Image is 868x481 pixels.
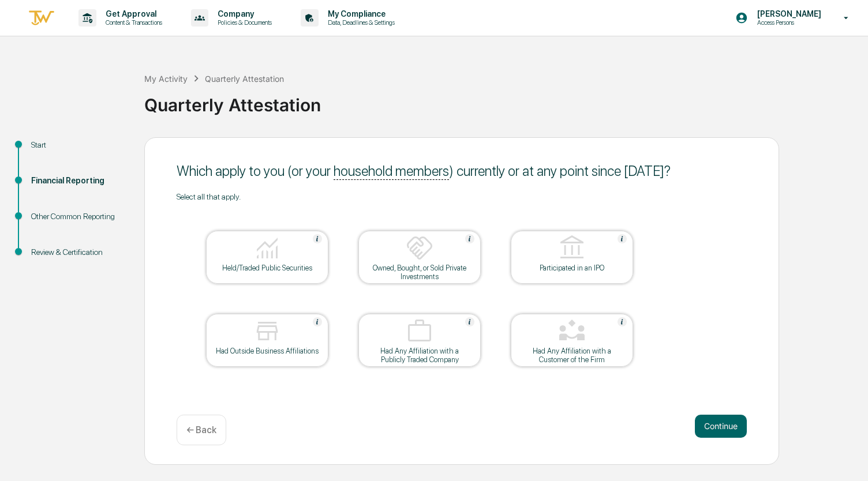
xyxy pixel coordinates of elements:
[253,234,281,262] img: Held/Traded Public Securities
[313,317,322,326] img: Help
[520,264,624,272] div: Participated in an IPO
[465,234,474,243] img: Help
[205,74,284,84] div: Quarterly Attestation
[177,192,747,201] div: Select all that apply.
[215,347,319,355] div: Had Outside Business Affiliations
[208,18,278,27] p: Policies & Documents
[695,415,747,438] button: Continue
[31,139,126,151] div: Start
[208,9,278,18] p: Company
[96,9,168,18] p: Get Approval
[28,9,55,28] img: logo
[520,347,624,364] div: Had Any Affiliation with a Customer of the Firm
[31,246,126,258] div: Review & Certification
[186,424,216,435] p: ← Back
[406,317,433,345] img: Had Any Affiliation with a Publicly Traded Company
[31,211,126,223] div: Other Common Reporting
[31,175,126,187] div: Financial Reporting
[144,85,862,115] div: Quarterly Attestation
[558,234,586,262] img: Participated in an IPO
[334,163,449,180] u: household members
[406,234,433,262] img: Owned, Bought, or Sold Private Investments
[748,18,827,27] p: Access Persons
[748,9,827,18] p: [PERSON_NAME]
[144,74,188,84] div: My Activity
[558,317,586,345] img: Had Any Affiliation with a Customer of the Firm
[465,317,474,326] img: Help
[313,234,322,243] img: Help
[215,264,319,272] div: Held/Traded Public Securities
[368,264,472,281] div: Owned, Bought, or Sold Private Investments
[618,317,627,326] img: Help
[177,163,747,179] div: Which apply to you (or your ) currently or at any point since [DATE] ?
[253,317,281,345] img: Had Outside Business Affiliations
[319,9,401,18] p: My Compliance
[96,18,168,27] p: Content & Transactions
[618,234,627,243] img: Help
[319,18,401,27] p: Data, Deadlines & Settings
[368,347,472,364] div: Had Any Affiliation with a Publicly Traded Company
